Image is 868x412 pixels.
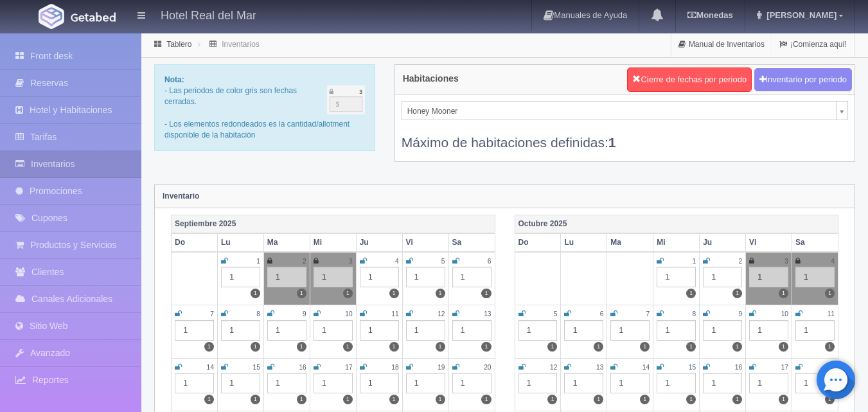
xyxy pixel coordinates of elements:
div: 1 [267,267,306,287]
div: 1 [657,267,696,287]
small: 1 [256,258,260,265]
div: 1 [657,320,696,341]
small: 5 [441,258,445,265]
a: Tablero [166,40,191,49]
label: 1 [732,395,742,404]
h4: Habitaciones [403,74,459,84]
b: Nota: [164,75,184,84]
th: Octubre 2025 [515,215,838,233]
div: 1 [610,373,650,393]
div: 1 [314,320,353,341]
a: Inventarios [222,40,260,49]
label: 1 [686,289,696,298]
small: 13 [596,364,603,371]
div: 1 [406,373,445,393]
th: Mi [310,233,356,252]
div: 1 [518,320,558,341]
small: 6 [488,258,492,265]
small: 11 [391,310,398,318]
div: 1 [610,320,650,341]
th: Mi [653,233,700,252]
div: 1 [360,267,399,287]
small: 12 [438,310,445,318]
label: 1 [594,395,603,404]
label: 1 [436,289,445,298]
b: 1 [608,135,616,150]
small: 1 [693,258,696,265]
label: 1 [547,342,557,352]
div: 1 [175,373,214,393]
label: 1 [204,342,214,352]
label: 1 [389,342,399,352]
label: 1 [251,342,260,352]
small: 14 [642,364,650,371]
div: 1 [360,373,399,393]
th: Ma [263,233,310,252]
label: 1 [204,395,214,404]
label: 1 [297,342,306,352]
label: 1 [825,289,835,298]
small: 8 [256,310,260,318]
label: 1 [481,289,491,298]
div: 1 [703,267,742,287]
div: 1 [518,373,558,393]
label: 1 [343,342,353,352]
label: 1 [732,289,742,298]
label: 1 [640,395,650,404]
small: 2 [303,258,306,265]
label: 1 [297,395,306,404]
small: 16 [735,364,742,371]
small: 3 [349,258,353,265]
label: 1 [297,289,306,298]
label: 1 [251,395,260,404]
div: 1 [221,320,260,341]
div: 1 [795,267,835,287]
button: Inventario por periodo [754,68,852,92]
small: 14 [207,364,214,371]
div: - Las periodos de color gris son fechas cerradas. - Los elementos redondeados es la cantidad/allo... [154,64,375,151]
th: Vi [746,233,792,252]
div: 1 [749,373,788,393]
a: Honey Mooner [402,101,848,120]
small: 7 [646,310,650,318]
small: 17 [781,364,788,371]
th: Ju [356,233,402,252]
small: 20 [484,364,491,371]
label: 1 [251,289,260,298]
div: 1 [452,267,492,287]
div: 1 [175,320,214,341]
label: 1 [389,395,399,404]
div: 1 [452,320,492,341]
th: Ju [700,233,746,252]
small: 17 [345,364,352,371]
img: Getabed [71,12,116,22]
div: 1 [703,320,742,341]
th: Sa [448,233,495,252]
small: 15 [253,364,260,371]
strong: Inventario [163,192,199,201]
h4: Hotel Real del Mar [161,6,256,22]
span: Honey Mooner [407,102,831,121]
label: 1 [389,289,399,298]
label: 1 [594,342,603,352]
label: 1 [436,395,445,404]
label: 1 [436,342,445,352]
div: 1 [657,373,696,393]
a: Manual de Inventarios [671,32,772,57]
div: 1 [314,267,353,287]
small: 5 [554,310,558,318]
small: 3 [784,258,788,265]
div: 1 [795,320,835,341]
label: 1 [481,342,491,352]
label: 1 [779,395,788,404]
th: Do [515,233,561,252]
small: 13 [484,310,491,318]
label: 1 [732,342,742,352]
th: Lu [561,233,607,252]
div: 1 [267,320,306,341]
small: 15 [689,364,696,371]
span: [PERSON_NAME] [763,10,837,20]
small: 6 [600,310,604,318]
div: 1 [221,267,260,287]
label: 1 [686,395,696,404]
